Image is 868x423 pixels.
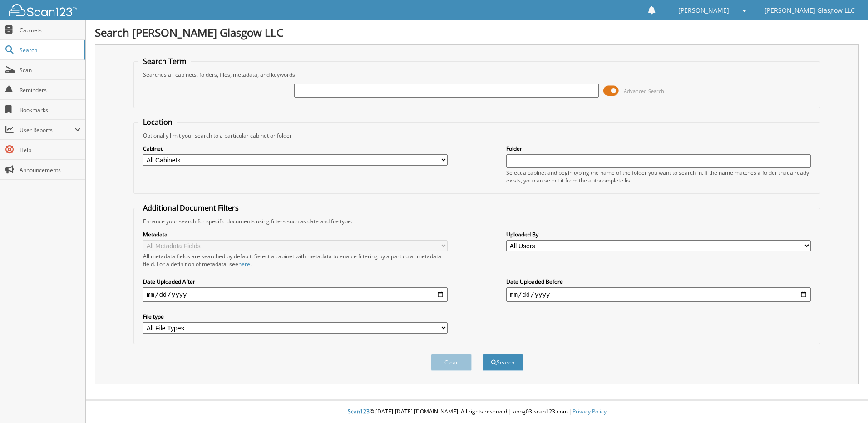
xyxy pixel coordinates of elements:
[506,278,811,285] label: Date Uploaded Before
[20,106,81,114] span: Bookmarks
[138,71,815,79] div: Searches all cabinets, folders, files, metadata, and keywords
[138,56,191,66] legend: Search Term
[348,408,370,415] span: Scan123
[483,354,523,371] button: Search
[138,132,815,139] div: Optionally limit your search to a particular cabinet or folder
[20,46,79,54] span: Search
[506,169,811,184] div: Select a cabinet and begin typing the name of the folder you want to search in. If the name match...
[138,203,243,213] legend: Additional Document Filters
[20,126,74,134] span: User Reports
[624,88,664,94] span: Advanced Search
[143,145,448,152] label: Cabinet
[95,25,859,40] h1: Search [PERSON_NAME] Glasgow LLC
[506,287,811,302] input: end
[20,26,81,34] span: Cabinets
[143,313,448,320] label: File type
[143,287,448,302] input: start
[20,66,81,74] span: Scan
[572,408,607,415] a: Privacy Policy
[86,401,868,423] div: © [DATE]-[DATE] [DOMAIN_NAME]. All rights reserved | appg03-scan123-com |
[138,117,177,127] legend: Location
[143,231,448,238] label: Metadata
[138,217,815,225] div: Enhance your search for specific documents using filters such as date and file type.
[20,146,81,154] span: Help
[431,354,472,371] button: Clear
[678,8,729,13] span: [PERSON_NAME]
[20,86,81,94] span: Reminders
[143,252,448,268] div: All metadata fields are searched by default. Select a cabinet with metadata to enable filtering b...
[9,4,77,16] img: scan123-logo-white.svg
[764,8,855,13] span: [PERSON_NAME] Glasgow LLC
[143,278,448,285] label: Date Uploaded After
[238,260,250,268] a: here
[506,231,811,238] label: Uploaded By
[20,166,81,174] span: Announcements
[506,145,811,152] label: Folder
